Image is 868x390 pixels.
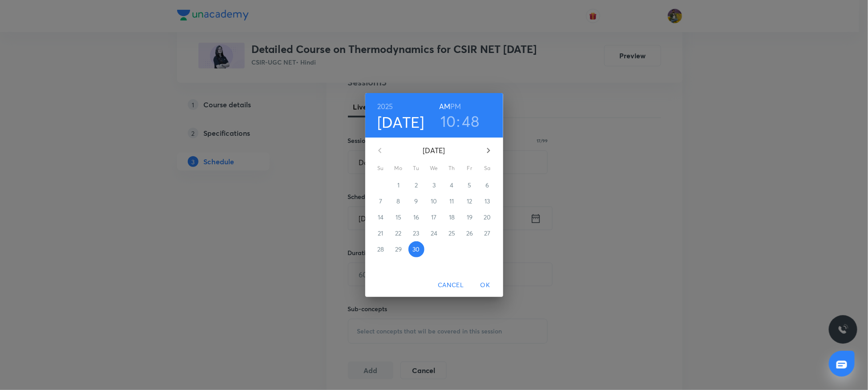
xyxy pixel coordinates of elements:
[456,112,460,130] h3: :
[412,245,420,254] p: 30
[434,277,467,293] button: Cancel
[377,113,424,131] button: [DATE]
[480,164,496,173] span: Sa
[391,145,478,156] p: [DATE]
[471,277,500,293] button: OK
[373,164,389,173] span: Su
[408,164,424,173] span: Tu
[391,164,407,173] span: Mo
[462,112,480,130] button: 48
[475,280,496,291] span: OK
[439,100,450,113] button: AM
[444,164,460,173] span: Th
[426,164,442,173] span: We
[377,100,393,113] button: 2025
[462,164,478,173] span: Fr
[438,280,464,291] span: Cancel
[440,112,456,130] button: 10
[450,100,461,113] button: PM
[408,241,424,257] button: 30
